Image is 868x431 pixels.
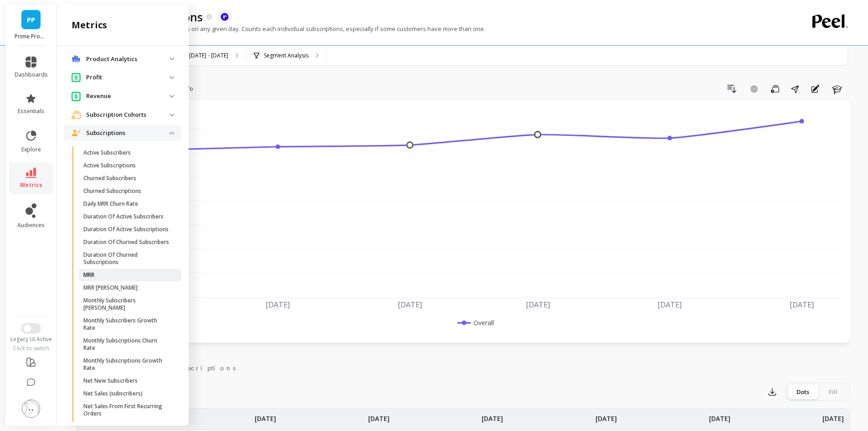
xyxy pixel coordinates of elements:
[83,226,169,233] p: Duration Of Active Subscriptions
[86,92,169,101] p: Revenue
[5,345,57,352] div: Click to switch
[83,200,138,208] p: Daily MRR Churn Rate
[17,222,45,229] span: audiences
[83,251,170,266] p: Duration Of Churned Subscriptions
[18,108,44,115] span: essentials
[77,356,850,377] nav: Tabs
[83,390,143,397] p: Net Sales (subscribers)
[83,284,138,291] p: MRR [PERSON_NAME]
[72,130,81,136] img: navigation item icon
[164,363,236,373] span: Subscriptions
[83,297,170,312] p: Monthly Subscribers [PERSON_NAME]
[83,403,170,417] p: Net Sales From First Recurring Orders
[15,71,48,78] span: dashboards
[788,384,818,399] div: Dots
[77,25,485,33] p: The number of active subscriptions on any given day. Counts each individual subscriptions, especi...
[72,91,81,101] img: navigation item icon
[83,317,170,332] p: Monthly Subscribers Growth Rate
[83,213,164,220] p: Duration Of Active Subscribers
[21,146,41,153] span: explore
[83,175,136,182] p: Churned Subscribers
[255,409,276,423] p: [DATE]
[169,132,174,135] img: down caret icon
[221,13,229,21] img: api.recharge.svg
[482,409,503,423] p: [DATE]
[83,357,170,372] p: Monthly Subscriptions Growth Rate
[86,55,169,64] p: Product Analytics
[169,57,174,60] img: down caret icon
[83,337,170,352] p: Monthly Subscriptions Churn Rate
[596,409,617,423] p: [DATE]
[709,409,730,423] p: [DATE]
[83,377,138,384] p: Net New Subscribers
[169,76,174,79] img: down caret icon
[83,239,169,246] p: Duration Of Churned Subscribers
[368,409,390,423] p: [DATE]
[83,162,136,169] p: Active Subscriptions
[83,187,141,195] p: Churned Subscriptions
[86,110,169,119] p: Subscription Cohorts
[169,114,174,116] img: down caret icon
[86,129,169,138] p: Subscriptions
[22,400,40,418] img: profile picture
[72,73,81,82] img: navigation item icon
[822,409,844,423] p: [DATE]
[15,33,48,40] p: Prime Prometics™
[72,19,107,31] h2: metrics
[27,15,35,25] span: PP
[169,95,174,98] img: down caret icon
[86,73,169,82] p: Profit
[83,271,94,279] p: MRR
[20,182,42,189] span: metrics
[83,149,131,156] p: Active Subscribers
[818,384,848,399] div: Fill
[5,336,57,343] div: Legacy UI Active
[72,110,81,119] img: navigation item icon
[264,52,308,59] p: Segment Analysis
[72,55,81,62] img: navigation item icon
[21,323,41,334] button: Switch to New UI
